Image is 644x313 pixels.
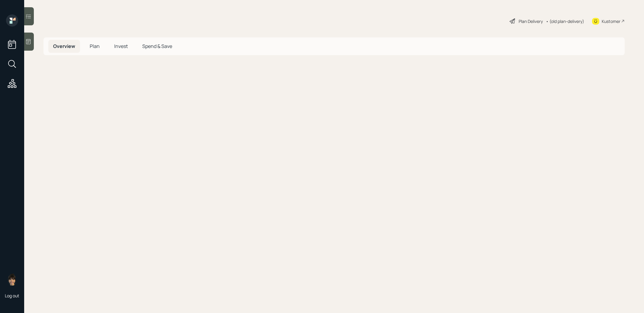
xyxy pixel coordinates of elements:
[6,273,18,286] img: treva-nostdahl-headshot.png
[114,43,128,49] span: Invest
[546,18,584,24] div: • (old plan-delivery)
[53,43,75,49] span: Overview
[602,18,620,24] div: Kustomer
[90,43,100,49] span: Plan
[142,43,172,49] span: Spend & Save
[519,18,543,24] div: Plan Delivery
[5,293,19,299] div: Log out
